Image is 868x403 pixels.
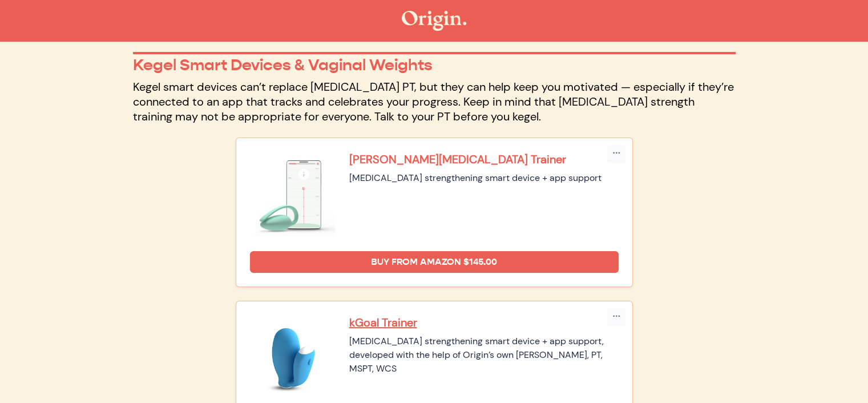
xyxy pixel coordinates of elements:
img: The Origin Shop [402,11,466,31]
div: [MEDICAL_DATA] strengthening smart device + app support, developed with the help of Origin’s own ... [349,335,619,376]
img: Elvie Pelvic Floor Trainer [250,152,336,237]
p: Kegel Smart Devices & Vaginal Weights [133,55,736,75]
a: kGoal Trainer [349,315,619,330]
img: kGoal Trainer [250,315,336,401]
div: [MEDICAL_DATA] strengthening smart device + app support [349,171,619,185]
a: Buy from Amazon $145.00 [250,251,619,273]
a: [PERSON_NAME][MEDICAL_DATA] Trainer [349,152,619,167]
p: Kegel smart devices can’t replace [MEDICAL_DATA] PT, but they can help keep you motivated — espec... [133,79,736,124]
